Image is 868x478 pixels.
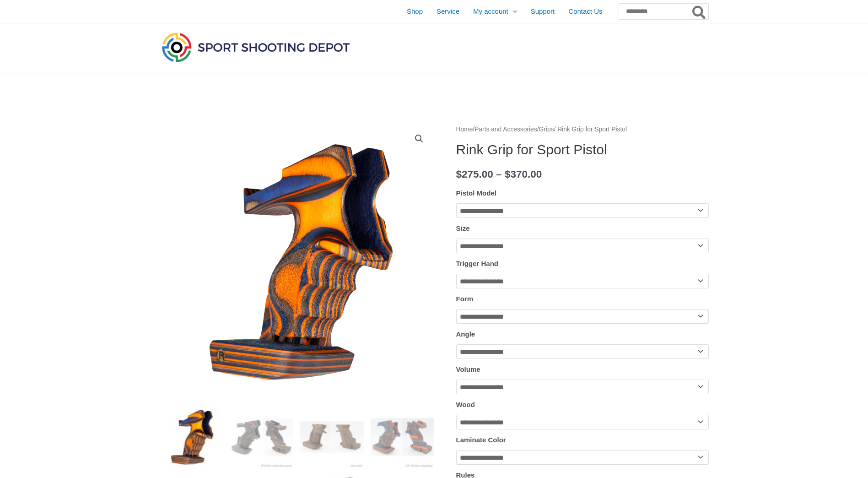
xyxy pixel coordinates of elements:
label: Size [456,224,470,232]
a: Grips [539,126,554,133]
bdi: 370.00 [505,168,542,180]
label: Wood [456,401,475,408]
span: $ [456,168,462,180]
label: Pistol Model [456,189,496,197]
label: Volume [456,365,480,373]
img: Rink Grip for Sport Pistol - Image 4 [371,405,434,469]
label: Form [456,295,474,303]
span: $ [505,168,511,180]
a: View full-screen image gallery [411,130,427,147]
a: Home [456,126,473,133]
img: Rink Grip for Sport Pistol [160,405,223,469]
span: – [496,168,502,180]
nav: Breadcrumb [456,124,709,136]
img: Rink Grip for Sport Pistol - Image 3 [300,405,364,469]
button: Search [690,4,708,19]
img: Rink Grip for Sport Pistol - Image 2 [230,405,293,469]
h1: Rink Grip for Sport Pistol [456,141,709,158]
label: Angle [456,330,475,338]
bdi: 275.00 [456,168,493,180]
a: Parts and Accessories [474,126,537,133]
label: Trigger Hand [456,260,499,267]
label: Laminate Color [456,436,506,444]
img: Sport Shooting Depot [160,30,352,64]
